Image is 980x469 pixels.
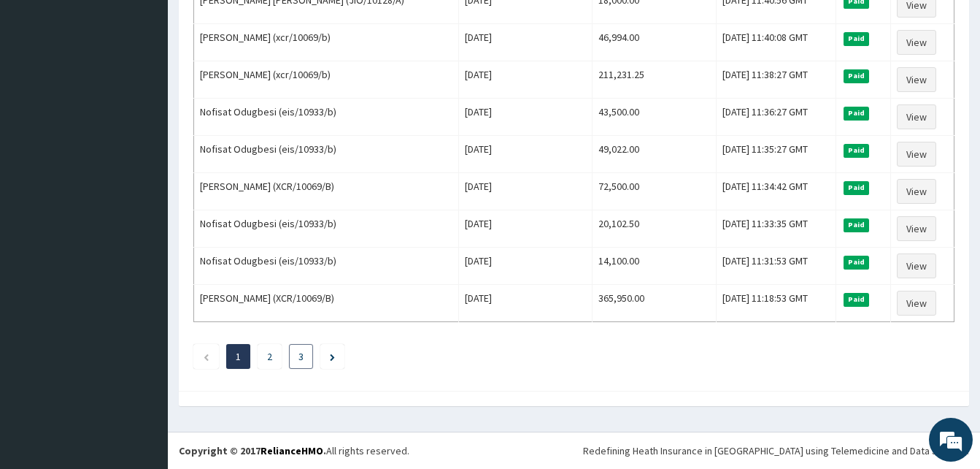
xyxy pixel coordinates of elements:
[298,350,304,363] a: Page 3
[194,210,459,248] td: Nofisat Odugbesi (eis/10933/b)
[897,179,936,204] a: View
[716,248,836,285] td: [DATE] 11:31:53 GMT
[236,350,241,363] a: Page 1 is your current page
[583,443,969,458] div: Redefining Heath Insurance in [GEOGRAPHIC_DATA] using Telemedicine and Data Science!
[844,144,870,157] span: Paid
[458,210,592,248] td: [DATE]
[458,248,592,285] td: [DATE]
[27,73,59,110] img: d_794563401_company_1708531726252_794563401
[203,350,209,363] a: Previous page
[593,285,717,322] td: 365,950.00
[593,173,717,210] td: 72,500.00
[716,99,836,136] td: [DATE] 11:36:27 GMT
[844,107,870,120] span: Paid
[194,61,459,99] td: [PERSON_NAME] (xcr/10069/b)
[716,173,836,210] td: [DATE] 11:34:42 GMT
[168,432,980,469] footer: All rights reserved.
[716,24,836,61] td: [DATE] 11:40:08 GMT
[85,141,201,289] span: We're online!
[7,313,278,365] textarea: Type your message and hit 'Enter'
[239,7,274,42] div: Minimize live chat window
[458,136,592,173] td: [DATE]
[897,30,936,55] a: View
[897,216,936,241] a: View
[194,285,459,322] td: [PERSON_NAME] (XCR/10069/B)
[844,181,870,194] span: Paid
[593,24,717,61] td: 46,994.00
[716,285,836,322] td: [DATE] 11:18:53 GMT
[76,82,245,101] div: Chat with us now
[593,61,717,99] td: 211,231.25
[716,136,836,173] td: [DATE] 11:35:27 GMT
[593,248,717,285] td: 14,100.00
[593,99,717,136] td: 43,500.00
[844,32,870,45] span: Paid
[897,291,936,316] a: View
[194,173,459,210] td: [PERSON_NAME] (XCR/10069/B)
[593,136,717,173] td: 49,022.00
[458,61,592,99] td: [DATE]
[844,256,870,269] span: Paid
[897,67,936,92] a: View
[897,104,936,129] a: View
[179,444,326,457] strong: Copyright © 2017 .
[194,248,459,285] td: Nofisat Odugbesi (eis/10933/b)
[844,69,870,83] span: Paid
[716,61,836,99] td: [DATE] 11:38:27 GMT
[716,210,836,248] td: [DATE] 11:33:35 GMT
[458,99,592,136] td: [DATE]
[593,210,717,248] td: 20,102.50
[844,293,870,306] span: Paid
[458,24,592,61] td: [DATE]
[897,142,936,167] a: View
[330,350,335,363] a: Next page
[194,136,459,173] td: Nofisat Odugbesi (eis/10933/b)
[267,350,272,363] a: Page 2
[897,253,936,278] a: View
[458,173,592,210] td: [DATE]
[194,24,459,61] td: [PERSON_NAME] (xcr/10069/b)
[844,218,870,232] span: Paid
[194,99,459,136] td: Nofisat Odugbesi (eis/10933/b)
[261,444,323,457] a: RelianceHMO
[458,285,592,322] td: [DATE]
